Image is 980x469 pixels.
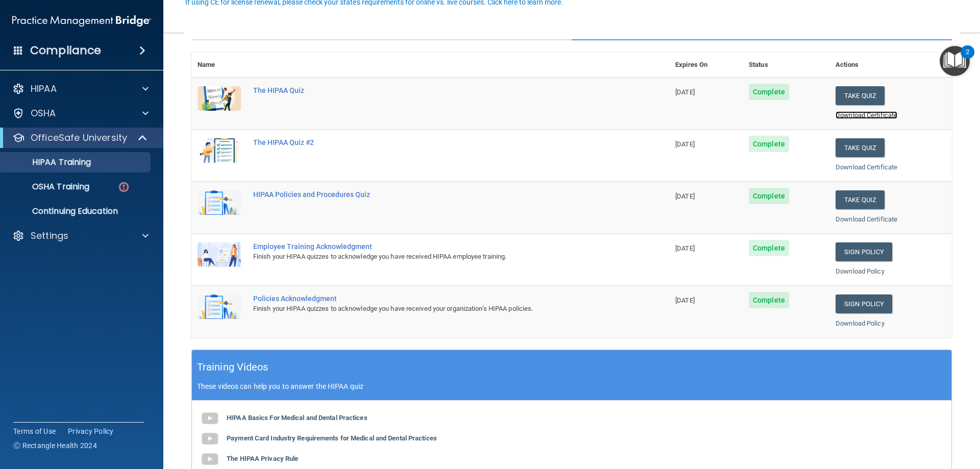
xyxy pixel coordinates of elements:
[31,83,57,95] p: HIPAA
[675,244,695,252] span: [DATE]
[7,182,89,192] p: OSHA Training
[253,294,618,303] div: Policies Acknowledgment
[749,84,789,100] span: Complete
[836,111,897,119] a: Download Certificate
[117,181,130,193] img: danger-circle.6113f641.png
[253,138,618,146] div: The HIPAA Quiz #2
[675,88,695,96] span: [DATE]
[836,319,885,327] a: Download Policy
[675,140,695,148] span: [DATE]
[743,53,829,78] th: Status
[31,132,127,144] p: OfficeSafe University
[31,230,68,242] p: Settings
[253,303,618,315] div: Finish your HIPAA quizzes to acknowledge you have received your organization’s HIPAA policies.
[940,46,970,76] button: Open Resource Center, 2 new notifications
[197,382,946,390] p: These videos can help you to answer the HIPAA quiz
[200,408,220,429] img: gray_youtube_icon.38fcd6cc.png
[227,434,437,442] b: Payment Card Industry Requirements for Medical and Dental Practices
[191,53,247,78] th: Name
[7,157,91,167] p: HIPAA Training
[253,190,618,199] div: HIPAA Policies and Procedures Quiz
[836,215,897,223] a: Download Certificate
[829,53,952,78] th: Actions
[803,397,968,437] iframe: Drift Widget Chat Controller
[227,414,367,422] b: HIPAA Basics For Medical and Dental Practices
[675,297,695,304] span: [DATE]
[253,251,618,263] div: Finish your HIPAA quizzes to acknowledge you have received HIPAA employee training.
[836,163,897,171] a: Download Certificate
[12,107,149,119] a: OSHA
[12,11,151,31] img: PMB logo
[836,242,892,261] a: Sign Policy
[836,294,892,313] a: Sign Policy
[669,53,743,78] th: Expires On
[966,52,969,65] div: 2
[68,426,114,436] a: Privacy Policy
[12,230,149,242] a: Settings
[227,455,298,462] b: The HIPAA Privacy Rule
[13,440,97,451] span: Ⓒ Rectangle Health 2024
[30,43,101,58] h4: Compliance
[13,426,56,436] a: Terms of Use
[12,132,148,144] a: OfficeSafe University
[749,292,789,308] span: Complete
[253,242,618,251] div: Employee Training Acknowledgment
[675,192,695,200] span: [DATE]
[31,107,56,119] p: OSHA
[197,358,268,376] h5: Training Videos
[749,188,789,204] span: Complete
[253,86,618,94] div: The HIPAA Quiz
[12,83,149,95] a: HIPAA
[836,267,885,275] a: Download Policy
[836,86,885,105] button: Take Quiz
[749,136,789,152] span: Complete
[836,138,885,157] button: Take Quiz
[749,240,789,256] span: Complete
[836,190,885,209] button: Take Quiz
[7,206,146,216] p: Continuing Education
[200,429,220,449] img: gray_youtube_icon.38fcd6cc.png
